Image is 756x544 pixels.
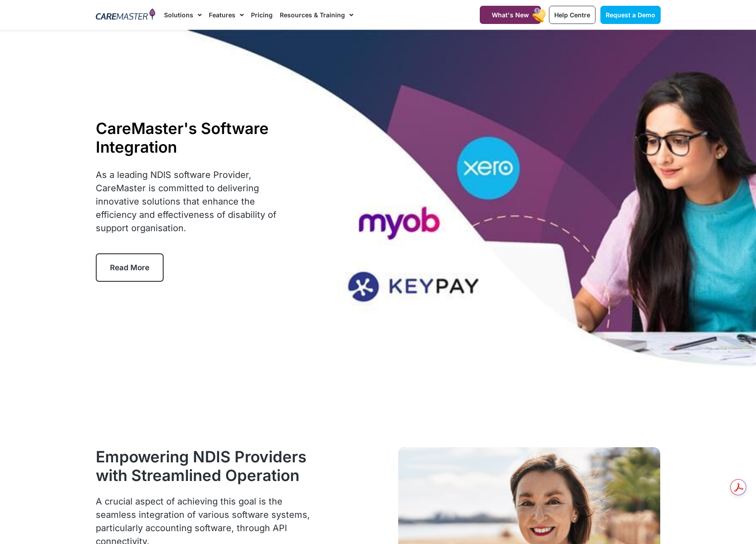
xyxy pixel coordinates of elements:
a: Request a Demo [600,6,661,24]
p: As a leading NDIS software Provider, CareMaster is committed to delivering innovative solutions t... [96,168,288,235]
span: Help Centre [554,11,590,19]
img: CareMaster Logo [96,8,156,22]
a: What's New [480,6,541,24]
h1: CareMaster's Software Integration [96,119,288,156]
h2: Empowering NDIS Providers with Streamlined Operation [96,447,324,485]
span: Request a Demo [606,11,655,19]
a: Help Centre [549,6,595,24]
span: What's New [492,11,529,19]
span: Read More [110,263,149,272]
a: Read More [96,253,164,282]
